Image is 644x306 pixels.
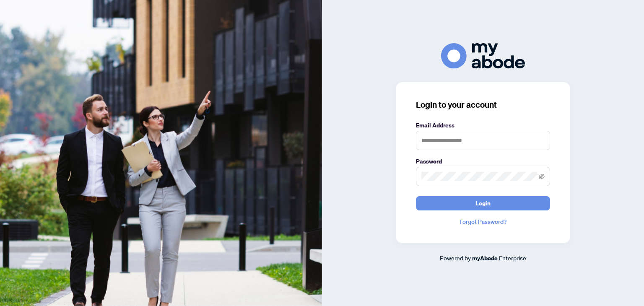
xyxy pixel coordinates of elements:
label: Password [416,157,550,166]
label: Email Address [416,121,550,130]
h3: Login to your account [416,99,550,111]
a: Forgot Password? [416,217,550,226]
span: Login [475,197,491,210]
button: Login [416,196,550,210]
span: Powered by [440,254,471,262]
img: ma-logo [441,43,525,69]
span: Enterprise [499,254,526,262]
span: eye-invisible [539,174,545,179]
a: myAbode [472,254,498,263]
